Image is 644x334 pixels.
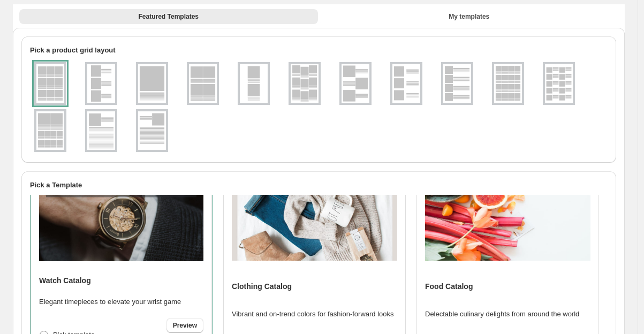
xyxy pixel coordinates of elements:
[139,12,199,21] span: Featured Templates
[425,309,579,320] p: Delectable culinary delights from around the world
[138,111,166,150] img: g1x1v3
[291,64,319,103] img: g3x3v2
[30,45,608,56] h2: Pick a product grid layout
[87,111,115,150] img: g1x1v2
[189,64,217,103] img: g2x2v1
[87,64,115,103] img: g1x3v1
[166,318,203,333] a: Preview
[425,281,473,292] h4: Food Catalog
[342,64,369,103] img: g1x3v2
[232,281,292,292] h4: Clothing Catalog
[494,64,522,103] img: g4x4v1
[443,64,471,103] img: g1x4v1
[39,297,181,307] p: Elegant timepieces to elevate your wrist game
[36,111,64,150] img: g2x1_4x2v1
[545,64,573,103] img: g2x5v1
[232,309,394,320] p: Vibrant and on-trend colors for fashion-forward looks
[240,64,268,103] img: g1x2v1
[138,64,166,103] img: g1x1v1
[449,12,489,21] span: My templates
[30,180,608,191] h2: Pick a Template
[39,275,91,286] h4: Watch Catalog
[392,64,420,103] img: g1x3v3
[173,321,197,330] span: Preview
